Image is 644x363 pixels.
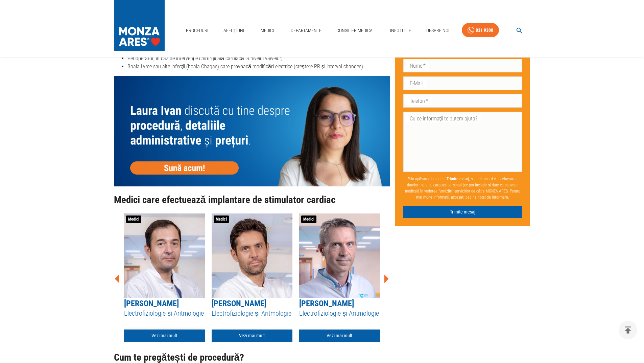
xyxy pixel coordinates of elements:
img: Dr. Călin Siliște [299,213,380,298]
button: Trimite mesaj [403,206,522,218]
a: [PERSON_NAME] [124,299,179,308]
a: [PERSON_NAME] [299,299,354,308]
a: Despre Noi [424,24,452,38]
h2: Medici care efectuează implantare de stimulator cardiac [114,195,390,205]
a: Vezi mai mult [299,330,380,342]
a: Info Utile [387,24,414,38]
button: delete [619,321,637,339]
span: Medici [301,215,316,223]
b: Trimite mesaj [447,177,469,181]
a: Proceduri [183,24,211,38]
h5: Electrofiziologie și Aritmologie [299,309,380,318]
span: Medici [126,215,141,223]
img: null [114,76,390,186]
a: Departamente [288,24,324,38]
a: [PERSON_NAME] [212,299,266,308]
div: 031 9300 [476,26,493,35]
li: Boala Lyme sau alte infecții (boala Chagas) care provoacă modificări electrice (creștere PR și in... [127,63,390,71]
h5: Electrofiziologie și Aritmologie [124,309,205,318]
a: Vezi mai mult [124,330,205,342]
a: Vezi mai mult [212,330,292,342]
h2: Cum te pregătești de procedură? [114,352,390,363]
a: Consilier Medical [334,24,378,38]
p: Prin apăsarea butonului , sunt de acord cu prelucrarea datelor mele cu caracter personal (ce pot ... [403,173,522,203]
span: Medici [214,215,229,223]
h5: Electrofiziologie și Aritmologie [212,309,292,318]
a: 031 9300 [462,23,499,38]
a: Medici [257,24,278,38]
li: Perioperator, în caz de intervenție chirurgicală cardiacă la nivelul valvelor; [127,54,390,63]
a: Afecțiuni [221,24,247,38]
